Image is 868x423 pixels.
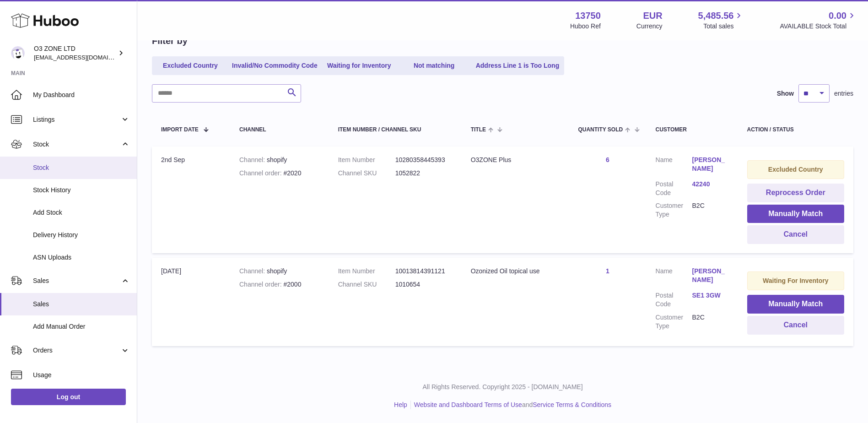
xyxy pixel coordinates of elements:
[239,169,284,177] strong: Channel order
[780,22,857,31] span: AVAILABLE Stock Total
[747,316,844,335] button: Cancel
[323,58,396,73] a: Waiting for Inventory
[239,156,267,163] strong: Channel
[239,280,320,289] div: #2000
[239,281,284,288] strong: Channel order
[33,208,130,217] span: Add Stock
[763,277,828,284] strong: Waiting For Inventory
[578,127,623,133] span: Quantity Sold
[692,201,729,219] dd: B2C
[152,35,188,47] h2: Filter by
[395,156,453,164] dd: 10280358445393
[692,156,729,173] a: [PERSON_NAME]
[747,184,844,202] button: Reprocess Order
[395,169,453,178] dd: 1052822
[692,267,729,284] a: [PERSON_NAME]
[829,10,846,22] span: 0.00
[152,258,230,346] td: [DATE]
[414,401,522,408] a: Website and Dashboard Terms of Use
[656,201,692,219] dt: Customer Type
[33,231,130,239] span: Delivery History
[575,10,601,22] strong: 13750
[533,401,611,408] a: Service Terms & Conditions
[338,127,453,133] div: Item Number / Channel SKU
[33,186,130,195] span: Stock History
[338,267,395,276] dt: Item Number
[834,89,853,98] span: entries
[768,166,823,173] strong: Excluded Country
[471,267,560,276] div: Ozonized Oil topical use
[747,127,844,133] div: Action / Status
[656,267,692,287] dt: Name
[656,313,692,331] dt: Customer Type
[411,401,611,409] li: and
[698,10,734,22] span: 5,485.56
[471,127,486,133] span: Title
[395,267,453,276] dd: 10013814391121
[643,10,662,22] strong: EUR
[698,10,744,31] a: 5,485.56 Total sales
[747,205,844,223] button: Manually Match
[239,169,320,178] div: #2020
[33,346,120,355] span: Orders
[33,115,120,124] span: Listings
[161,127,199,133] span: Import date
[152,146,230,253] td: 2nd Sep
[692,291,729,300] a: SE1 3GW
[33,371,130,380] span: Usage
[33,140,120,149] span: Stock
[656,180,692,197] dt: Postal Code
[747,225,844,244] button: Cancel
[229,58,321,73] a: Invalid/No Commodity Code
[33,253,130,262] span: ASN Uploads
[777,89,794,98] label: Show
[239,156,320,164] div: shopify
[395,280,453,289] dd: 1010654
[239,127,320,133] div: Channel
[780,10,857,31] a: 0.00 AVAILABLE Stock Total
[636,22,663,31] div: Currency
[747,295,844,314] button: Manually Match
[606,267,609,275] a: 1
[692,313,729,331] dd: B2C
[33,163,130,172] span: Stock
[33,300,130,309] span: Sales
[239,267,320,276] div: shopify
[34,44,116,62] div: O3 ZONE LTD
[338,169,395,178] dt: Channel SKU
[338,280,395,289] dt: Channel SKU
[338,156,395,164] dt: Item Number
[239,267,267,275] strong: Channel
[692,180,729,189] a: 42240
[33,322,130,331] span: Add Manual Order
[570,22,601,31] div: Huboo Ref
[11,46,25,60] img: hello@o3zoneltd.co.uk
[473,58,563,73] a: Address Line 1 is Too Long
[656,156,692,175] dt: Name
[11,389,126,405] a: Log out
[398,58,471,73] a: Not matching
[606,156,609,163] a: 6
[145,383,861,391] p: All Rights Reserved. Copyright 2025 - [DOMAIN_NAME]
[656,291,692,309] dt: Postal Code
[154,58,227,73] a: Excluded Country
[33,91,130,99] span: My Dashboard
[703,22,744,31] span: Total sales
[471,156,560,164] div: O3ZONE Plus
[394,401,407,408] a: Help
[34,54,135,61] span: [EMAIL_ADDRESS][DOMAIN_NAME]
[33,277,120,285] span: Sales
[656,127,729,133] div: Customer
